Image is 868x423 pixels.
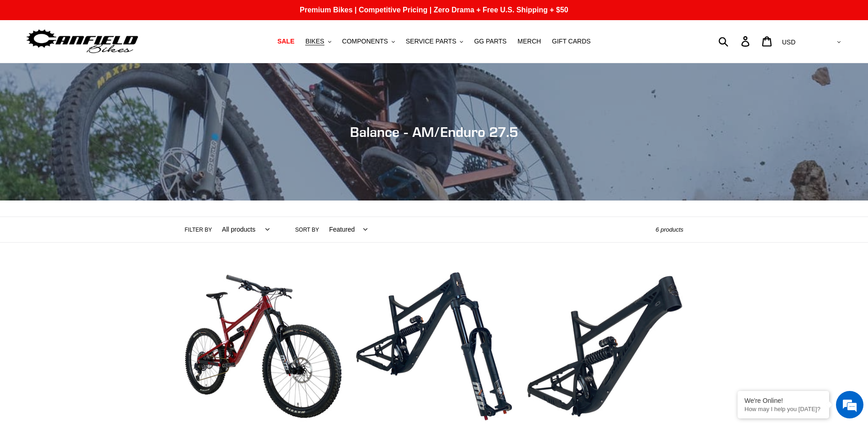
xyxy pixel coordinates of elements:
[469,35,511,48] a: GG PARTS
[723,31,747,51] input: Search
[305,38,324,45] span: BIKES
[273,35,299,48] a: SALE
[656,226,684,233] span: 6 products
[295,226,319,234] label: Sort by
[552,38,591,45] span: GIFT CARDS
[744,397,822,404] div: We're Online!
[185,226,212,234] label: Filter by
[513,35,545,48] a: MERCH
[406,38,456,45] span: SERVICE PARTS
[401,35,468,48] button: SERVICE PARTS
[474,38,507,45] span: GG PARTS
[342,38,388,45] span: COMPONENTS
[301,35,335,48] button: BIKES
[518,38,541,45] span: MERCH
[547,35,595,48] a: GIFT CARDS
[744,406,822,412] p: How may I help you today?
[277,38,294,45] span: SALE
[25,27,140,56] img: Canfield Bikes
[338,35,399,48] button: COMPONENTS
[350,124,518,140] span: Balance - AM/Enduro 27.5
